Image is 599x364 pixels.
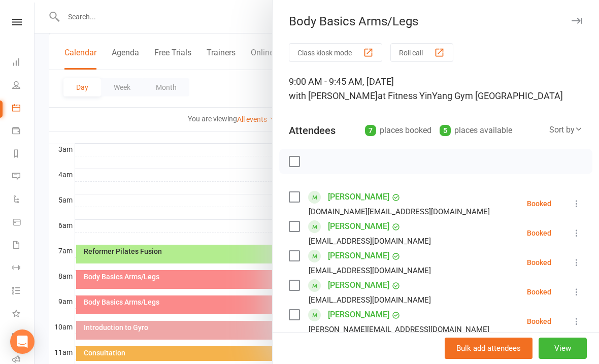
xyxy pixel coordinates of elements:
a: [PERSON_NAME] [328,218,389,235]
div: Body Basics Arms/Legs [273,14,599,28]
div: Booked [527,229,551,237]
a: Dashboard [12,52,35,75]
a: Calendar [12,97,35,120]
div: [EMAIL_ADDRESS][DOMAIN_NAME] [309,235,431,248]
div: Booked [527,288,551,295]
div: Booked [527,318,551,325]
button: Roll call [390,43,453,62]
a: Payments [12,120,35,143]
div: places booked [365,123,431,138]
a: What's New [12,303,35,326]
div: 5 [440,125,451,136]
div: 9:00 AM - 9:45 AM, [DATE] [289,75,583,103]
button: Bulk add attendees [445,338,533,359]
div: [PERSON_NAME][EMAIL_ADDRESS][DOMAIN_NAME] [309,323,489,336]
div: Sort by [549,123,583,137]
button: Class kiosk mode [289,43,382,62]
a: General attendance kiosk mode [12,326,35,349]
div: 7 [365,125,376,136]
a: People [12,75,35,97]
div: Booked [527,200,551,207]
a: [PERSON_NAME] [328,248,389,264]
span: with [PERSON_NAME] [289,90,378,101]
div: Booked [527,259,551,266]
a: Product Sales [12,212,35,235]
a: [PERSON_NAME] [328,307,389,323]
a: [PERSON_NAME] [328,277,389,293]
div: Attendees [289,123,336,138]
div: Open Intercom Messenger [10,329,35,354]
a: [PERSON_NAME] [328,189,389,205]
span: at Fitness YinYang Gym [GEOGRAPHIC_DATA] [378,90,563,101]
a: Reports [12,143,35,166]
div: [EMAIL_ADDRESS][DOMAIN_NAME] [309,264,431,277]
div: [EMAIL_ADDRESS][DOMAIN_NAME] [309,293,431,307]
button: View [539,338,587,359]
div: [DOMAIN_NAME][EMAIL_ADDRESS][DOMAIN_NAME] [309,205,490,218]
div: places available [440,123,512,138]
